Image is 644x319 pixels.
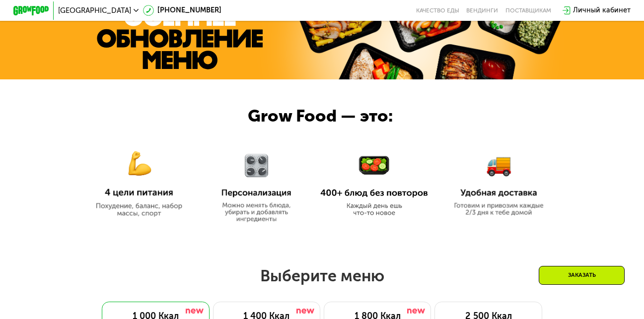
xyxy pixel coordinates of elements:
a: [PHONE_NUMBER] [143,5,221,16]
div: Grow Food — это: [248,104,419,129]
a: Вендинги [466,7,498,14]
div: поставщикам [505,7,551,14]
span: [GEOGRAPHIC_DATA] [58,7,131,14]
a: Качество еды [416,7,459,14]
h2: Выберите меню [29,266,616,286]
div: Личный кабинет [573,5,631,16]
div: Заказать [539,266,625,285]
